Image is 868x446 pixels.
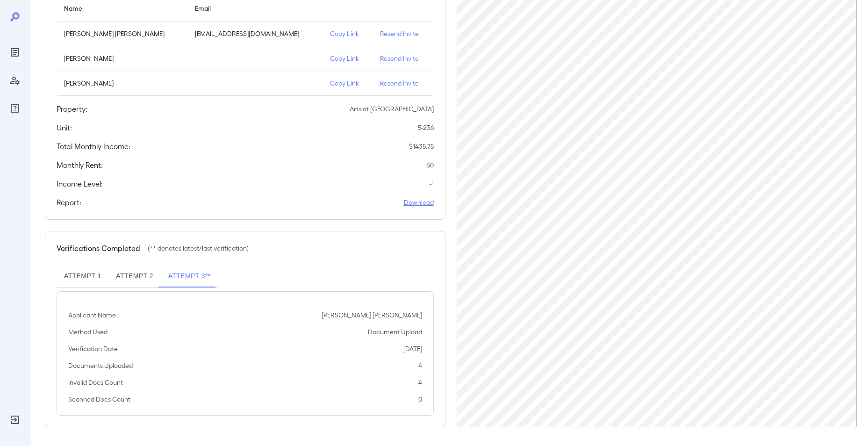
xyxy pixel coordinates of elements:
p: [DATE] [403,344,422,353]
p: 5-236 [418,123,434,132]
a: Download [404,198,434,207]
button: Attempt 3** [161,265,218,288]
p: [EMAIL_ADDRESS][DOMAIN_NAME] [195,29,315,38]
p: [PERSON_NAME] [64,79,180,88]
h5: Report: [57,197,81,208]
p: -1 [430,179,434,188]
p: Documents Uploaded [68,361,133,370]
h5: Income Level: [57,178,103,189]
button: Attempt 2 [108,265,160,288]
p: $ 1435.75 [409,142,434,151]
p: Scanned Docs Count [68,395,130,404]
div: Log Out [7,412,22,427]
p: [PERSON_NAME] [64,54,180,63]
div: Reports [7,45,22,60]
p: Copy Link [330,29,365,38]
p: (** denotes latest/last verification) [148,244,249,253]
p: Applicant Name [68,310,116,320]
p: Resend Invite [380,29,426,38]
p: Copy Link [330,54,365,63]
button: Attempt 1 [57,265,108,288]
p: 0 [418,395,422,404]
p: [PERSON_NAME] [PERSON_NAME] [64,29,180,38]
h5: Monthly Rent: [57,159,103,171]
p: Resend Invite [380,54,426,63]
p: Invalid Docs Count [68,378,123,387]
p: Method Used [68,327,108,337]
p: 4 [418,378,422,387]
div: FAQ [7,101,22,116]
p: [PERSON_NAME] [PERSON_NAME] [322,310,422,320]
p: $ 0 [426,160,434,170]
h5: Total Monthly Income: [57,141,130,152]
h5: Unit: [57,122,72,133]
p: Document Upload [368,327,422,337]
div: Manage Users [7,73,22,88]
h5: Property: [57,103,87,115]
h5: Verifications Completed [57,243,140,254]
p: Copy Link [330,79,365,88]
p: Verification Date [68,344,118,353]
p: Resend Invite [380,79,426,88]
p: Arts at [GEOGRAPHIC_DATA] [350,104,434,114]
p: 4 [418,361,422,370]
